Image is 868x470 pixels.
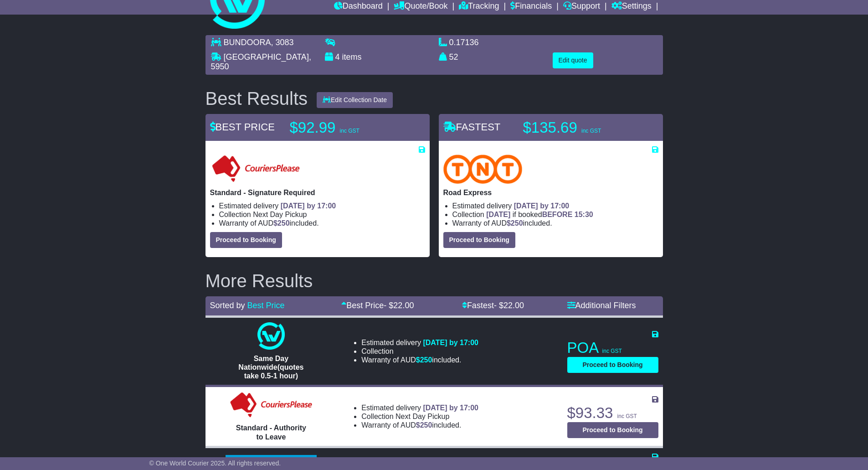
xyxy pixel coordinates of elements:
h2: More Results [205,271,663,291]
span: inc GST [617,413,637,419]
span: Next Day Pickup [253,211,307,218]
li: Warranty of AUD included. [219,219,425,227]
span: , 5950 [211,52,311,72]
p: $93.33 [567,404,658,422]
li: Collection [361,347,478,356]
span: 15:30 [575,211,593,218]
span: 250 [420,356,432,364]
p: Road Express [443,188,658,197]
button: Edit Collection Date [317,92,393,108]
button: Proceed to Booking [567,422,658,438]
span: [DATE] [486,211,510,218]
span: Same Day Nationwide(quotes take 0.5-1 hour) [238,355,303,380]
img: Couriers Please: Standard - Authority to Leave [228,392,314,419]
a: Additional Filters [567,301,636,310]
li: Warranty of AUD included. [361,421,478,429]
span: 52 [449,52,458,62]
span: $ [416,356,432,364]
li: Estimated delivery [452,201,658,210]
span: [DATE] by 17:00 [423,404,478,412]
span: inc GST [340,128,360,134]
span: BEST PRICE [210,121,275,133]
li: Collection [219,210,425,219]
span: 250 [420,421,432,429]
span: © One World Courier 2025. All rights reserved. [149,460,281,467]
button: Edit quote [553,52,593,68]
p: $135.69 [523,119,637,137]
div: Best Results [201,88,313,108]
span: $ [416,421,432,429]
li: Collection [361,412,478,421]
span: BUNDOORA [224,38,271,47]
span: 22.00 [393,301,414,310]
span: 250 [511,219,523,227]
span: Next Day Pickup [395,413,449,420]
span: [DATE] by 17:00 [514,202,570,210]
li: Warranty of AUD included. [361,356,478,364]
li: Estimated delivery [219,201,425,210]
span: , 3083 [271,38,294,47]
span: - $ [494,301,524,310]
span: if booked [486,211,593,218]
span: Standard - Authority to Leave [236,424,306,440]
button: Proceed to Booking [443,232,515,248]
p: POA [567,339,658,357]
a: Fastest- $22.00 [462,301,524,310]
span: items [342,52,362,62]
span: [DATE] by 17:00 [423,339,478,346]
span: [GEOGRAPHIC_DATA] [224,52,309,62]
p: $92.99 [290,119,404,137]
button: Proceed to Booking [567,357,658,373]
a: Best Price- $22.00 [341,301,414,310]
span: Sorted by [210,301,245,310]
span: 4 [335,52,340,62]
a: Best Price [247,301,285,310]
img: Couriers Please: Standard - Signature Required [210,155,302,184]
li: Estimated delivery [361,338,478,347]
span: $ [507,219,523,227]
span: 250 [277,219,290,227]
span: - $ [384,301,414,310]
li: Estimated delivery [361,403,478,412]
span: 0.17136 [449,38,479,47]
span: BEFORE [542,211,573,218]
li: Collection [452,210,658,219]
span: 22.00 [503,301,524,310]
p: Standard - Signature Required [210,188,425,197]
span: FASTEST [443,121,501,133]
span: [DATE] by 17:00 [281,202,336,210]
button: Proceed to Booking [210,232,282,248]
span: $ [273,219,290,227]
span: inc GST [581,128,601,134]
img: One World Courier: Same Day Nationwide(quotes take 0.5-1 hour) [257,322,285,350]
li: Warranty of AUD included. [452,219,658,227]
img: TNT Domestic: Road Express [443,155,523,184]
span: inc GST [602,348,622,354]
